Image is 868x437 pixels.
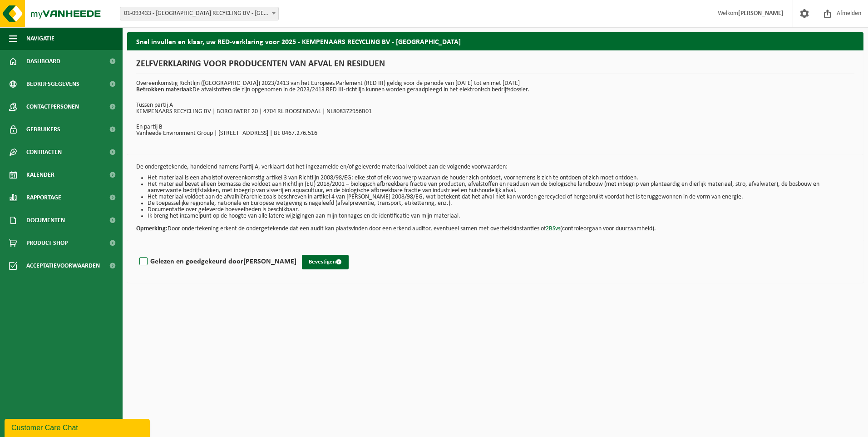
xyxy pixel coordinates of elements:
[136,164,854,170] p: De ondergetekende, handelend namens Partij A, verklaart dat het ingezamelde en/of geleverde mater...
[302,255,349,269] button: Bevestigen
[136,109,854,115] p: KEMPENAARS RECYCLING BV | BORCHWERF 20 | 4704 RL ROOSENDAAL | NL808372956B01
[26,186,61,209] span: Rapportage
[243,258,296,265] strong: [PERSON_NAME]
[26,95,79,118] span: Contactpersonen
[546,225,560,232] a: 2BSvs
[148,181,854,194] li: Het materiaal bevat alleen biomassa die voldoet aan Richtlijn (EU) 2018/2001 – biologisch afbreek...
[120,7,278,20] span: 01-093433 - KEMPENAARS RECYCLING BV - ROOSENDAAL
[136,124,854,130] p: En partij B
[26,141,62,164] span: Contracten
[136,225,168,232] strong: Opmerking:
[148,200,854,207] li: De toepasselijke regionale, nationale en Europese wetgeving is nageleefd (afvalpreventie, transpo...
[136,102,854,109] p: Tussen partij A
[148,213,854,219] li: Ik breng het inzamelpunt op de hoogte van alle latere wijzigingen aan mijn tonnages en de identif...
[26,118,60,141] span: Gebruikers
[26,209,65,232] span: Documenten
[738,10,784,17] strong: [PERSON_NAME]
[26,50,60,73] span: Dashboard
[136,60,854,74] h1: ZELFVERKLARING VOOR PRODUCENTEN VAN AFVAL EN RESIDUEN
[26,254,100,277] span: Acceptatievoorwaarden
[26,27,54,50] span: Navigatie
[136,86,192,93] strong: Betrokken materiaal:
[138,255,296,268] label: Gelezen en goedgekeurd door
[136,80,854,93] p: Overeenkomstig Richtlijn ([GEOGRAPHIC_DATA]) 2023/2413 van het Europees Parlement (RED III) geldi...
[120,7,279,20] span: 01-093433 - KEMPENAARS RECYCLING BV - ROOSENDAAL
[26,232,68,254] span: Product Shop
[136,219,854,232] p: Door ondertekening erkent de ondergetekende dat een audit kan plaatsvinden door een erkend audito...
[127,32,863,50] h2: Snel invullen en klaar, uw RED-verklaring voor 2025 - KEMPENAARS RECYCLING BV - [GEOGRAPHIC_DATA]
[148,194,854,200] li: Het materiaal voldoet aan de afvalhiërarchie zoals beschreven in artikel 4 van [PERSON_NAME] 2008...
[148,207,854,213] li: Documentatie over geleverde hoeveelheden is beschikbaar.
[26,164,54,186] span: Kalender
[136,130,854,137] p: Vanheede Environment Group | [STREET_ADDRESS] | BE 0467.276.516
[26,73,79,95] span: Bedrijfsgegevens
[148,175,854,181] li: Het materiaal is een afvalstof overeenkomstig artikel 3 van Richtlijn 2008/98/EG: elke stof of el...
[5,417,152,437] iframe: chat widget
